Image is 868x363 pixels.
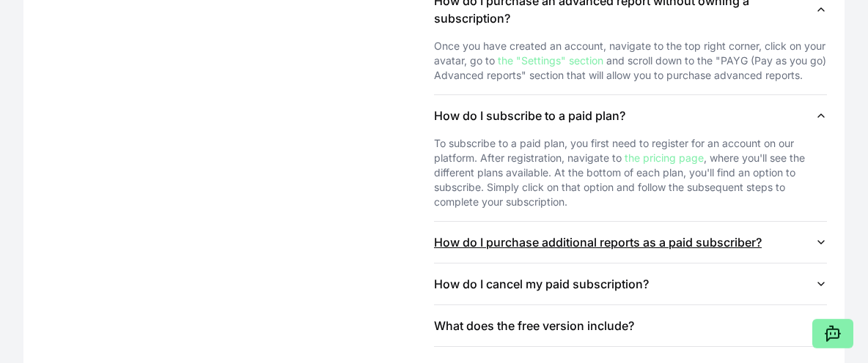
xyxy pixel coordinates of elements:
a: the "Settings" section [498,54,603,67]
div: How do I purchase an advanced report without owning a subscription? [434,39,827,94]
div: Once you have created an account, navigate to the top right corner, click on your avatar, go to a... [434,39,827,83]
a: the pricing page [625,151,704,164]
button: How do I subscribe to a paid plan? [434,95,827,136]
button: How do I cancel my paid subscription? [434,263,827,304]
button: What does the free version include? [434,305,827,346]
div: How do I subscribe to a paid plan? [434,136,827,221]
button: How do I purchase additional reports as a paid subscriber? [434,222,827,263]
div: To subscribe to a paid plan, you first need to register for an account on our platform. After reg... [434,136,827,209]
